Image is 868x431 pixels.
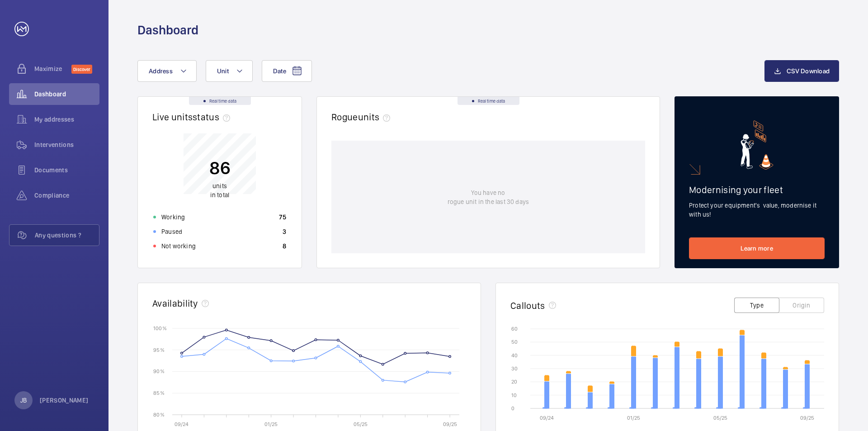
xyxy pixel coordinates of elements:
button: Date [262,60,312,82]
span: Any questions ? [35,231,99,240]
span: units [212,182,227,189]
span: Discover [71,65,92,74]
p: 8 [283,242,286,251]
p: 86 [209,156,231,179]
span: Address [149,67,173,75]
span: status [193,111,234,123]
div: Real time data [458,97,519,105]
p: Paused [161,227,182,236]
span: Compliance [34,191,99,200]
text: 20 [511,379,517,385]
text: 50 [511,339,518,345]
text: 09/25 [443,421,457,427]
h2: Modernising your fleet [689,184,825,195]
text: 95 % [153,346,165,353]
p: Not working [161,242,196,251]
text: 05/25 [354,421,368,427]
span: Documents [34,166,99,175]
text: 85 % [153,390,165,396]
button: Origin [779,298,824,313]
text: 09/24 [175,421,189,427]
p: You have no rogue unit in the last 30 days [448,188,529,206]
text: 05/25 [713,415,727,421]
a: Learn more [689,237,825,259]
button: Address [137,60,197,82]
text: 40 [511,352,518,359]
text: 90 % [153,368,165,374]
img: marketing-card.svg [741,120,774,170]
p: JB [20,396,27,405]
p: Working [161,213,185,222]
text: 09/25 [800,415,814,421]
h2: Rogue [331,111,394,123]
span: CSV Download [787,67,830,75]
button: Type [734,298,779,313]
text: 60 [511,326,518,332]
button: CSV Download [764,60,839,82]
text: 100 % [153,325,167,331]
text: 0 [511,405,514,412]
text: 01/25 [627,415,640,421]
div: Real time data [189,97,251,105]
p: in total [209,181,231,199]
h2: Callouts [510,300,545,311]
p: Protect your equipment's value, modernise it with us! [689,201,825,219]
span: Date [273,67,286,75]
text: 30 [511,365,518,372]
text: 80 % [153,411,165,417]
p: 3 [283,227,286,236]
span: units [358,111,394,123]
p: 75 [279,213,286,222]
h2: Live units [152,111,234,123]
text: 10 [511,392,517,398]
span: Maximize [34,64,71,73]
h1: Dashboard [137,22,198,38]
text: 01/25 [264,421,278,427]
text: 09/24 [540,415,554,421]
span: My addresses [34,115,99,124]
h2: Availability [152,298,198,309]
span: Interventions [34,140,99,149]
p: [PERSON_NAME] [40,396,89,405]
button: Unit [206,60,253,82]
span: Dashboard [34,90,99,99]
span: Unit [217,67,229,75]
